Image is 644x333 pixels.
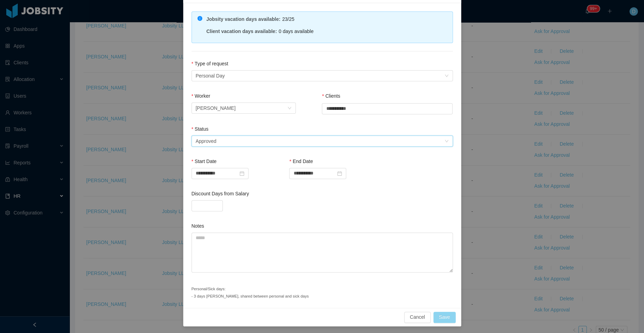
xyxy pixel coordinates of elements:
label: Discount Days from Salary [191,191,249,196]
textarea: Notes [191,233,453,273]
label: Worker [191,93,210,99]
div: Personal Day [196,71,225,81]
div: Approved [196,136,217,146]
span: 0 days available [279,29,313,34]
i: icon: calendar [239,171,244,176]
i: icon: info-circle [197,16,202,21]
div: Augusto Arias Duval [196,103,236,113]
input: Discount Days from Salary [192,201,222,211]
i: icon: calendar [337,171,342,176]
strong: Client vacation days available : [206,29,277,34]
button: Save [433,312,456,323]
label: End Date [289,159,313,164]
label: Clients [322,93,340,99]
label: Notes [191,223,204,229]
button: Cancel [404,312,431,323]
label: Start Date [191,159,217,164]
span: 23/25 [282,16,294,22]
label: Type of request [191,61,228,66]
label: Status [191,126,209,132]
small: Personal/Sick days: - 3 days [PERSON_NAME], shared between personal and sick days [191,287,309,298]
strong: Jobsity vacation days available : [206,16,280,22]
